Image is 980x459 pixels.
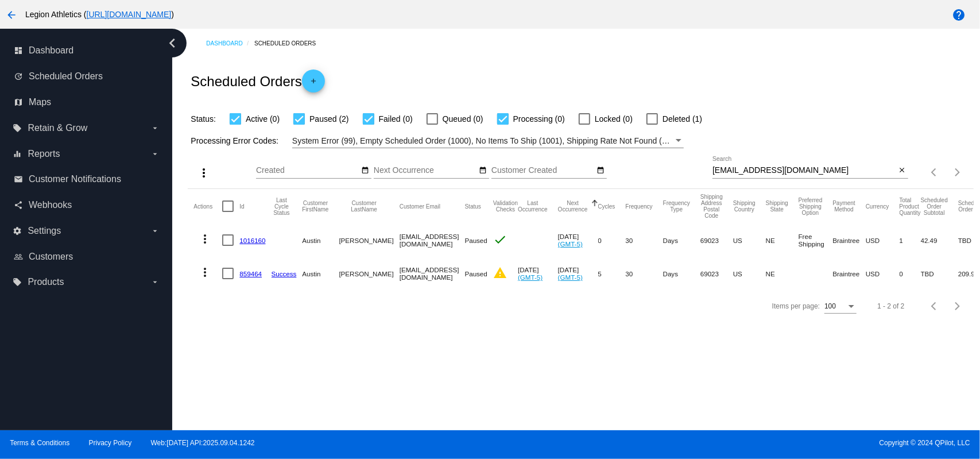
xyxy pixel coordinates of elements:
[198,232,212,246] mat-icon: more_vert
[13,226,22,236] i: settings
[14,46,23,55] i: dashboard
[14,67,160,86] a: update Scheduled Orders
[28,123,87,133] span: Retain & Grow
[558,200,588,213] button: Change sorting for NextOccurrenceUtc
[256,166,359,175] input: Created
[558,240,583,248] a: (GMT-5)
[339,223,400,257] mat-cell: [PERSON_NAME]
[465,203,481,210] button: Change sorting for Status
[14,41,160,60] a: dashboard Dashboard
[491,166,595,175] input: Customer Created
[307,77,320,91] mat-icon: add
[28,149,60,159] span: Reports
[272,197,292,216] button: Change sorting for LastProcessingCycleId
[712,166,896,175] input: Search
[766,200,788,213] button: Change sorting for ShippingState
[14,98,23,107] i: map
[254,34,326,52] a: Scheduled Orders
[493,233,507,246] mat-icon: check
[362,166,370,175] mat-icon: date_range
[151,439,255,447] a: Web:[DATE] API:2025.09.04.1242
[896,165,908,177] button: Clear
[29,45,73,56] span: Dashboard
[14,252,23,261] i: people_outline
[766,257,799,290] mat-cell: NE
[10,439,69,447] a: Terms & Conditions
[663,112,702,126] span: Deleted (1)
[191,136,278,145] span: Processing Error Codes:
[13,124,22,133] i: local_offer
[558,273,583,281] a: (GMT-5)
[206,34,254,52] a: Dashboard
[700,223,733,257] mat-cell: 69023
[191,70,324,92] h2: Scheduled Orders
[866,223,900,257] mat-cell: USD
[921,257,958,290] mat-cell: TBD
[921,223,958,257] mat-cell: 42.49
[733,223,766,257] mat-cell: US
[952,8,966,22] mat-icon: help
[766,223,799,257] mat-cell: NE
[626,223,663,257] mat-cell: 30
[400,203,440,210] button: Change sorting for CustomerEmail
[518,257,558,290] mat-cell: [DATE]
[14,196,160,214] a: share Webhooks
[150,124,160,133] i: arrow_drop_down
[733,200,756,213] button: Change sorting for ShippingCountry
[25,10,174,19] span: Legion Athletics ( )
[29,174,121,184] span: Customer Notifications
[163,34,181,52] i: chevron_left
[479,166,487,175] mat-icon: date_range
[14,93,160,111] a: map Maps
[465,237,487,244] span: Paused
[150,277,160,287] i: arrow_drop_down
[87,10,172,19] a: [URL][DOMAIN_NAME]
[946,295,969,318] button: Next page
[465,270,487,277] span: Paused
[946,161,969,184] button: Next page
[923,161,946,184] button: Previous page
[29,97,51,107] span: Maps
[900,257,921,290] mat-cell: 0
[89,439,132,447] a: Privacy Policy
[921,197,948,216] button: Change sorting for Subtotal
[824,303,857,311] mat-select: Items per page:
[302,223,339,257] mat-cell: Austin
[374,166,477,175] input: Next Occurrence
[443,112,483,126] span: Queued (0)
[292,134,684,148] mat-select: Filter by Processing Error Codes
[772,302,820,310] div: Items per page:
[700,257,733,290] mat-cell: 69023
[598,223,626,257] mat-cell: 0
[518,273,543,281] a: (GMT-5)
[302,200,328,213] button: Change sorting for CustomerFirstName
[923,295,946,318] button: Previous page
[29,71,103,82] span: Scheduled Orders
[339,257,400,290] mat-cell: [PERSON_NAME]
[14,170,160,188] a: email Customer Notifications
[558,223,598,257] mat-cell: [DATE]
[832,223,865,257] mat-cell: Braintree
[191,114,216,124] span: Status:
[900,189,921,223] mat-header-cell: Total Product Quantity
[663,257,700,290] mat-cell: Days
[14,72,23,81] i: update
[197,166,211,180] mat-icon: more_vert
[239,203,244,210] button: Change sorting for Id
[513,112,565,126] span: Processing (0)
[239,237,265,244] a: 1016160
[900,223,921,257] mat-cell: 1
[29,252,73,262] span: Customers
[400,223,465,257] mat-cell: [EMAIL_ADDRESS][DOMAIN_NAME]
[799,197,823,216] button: Change sorting for PreferredShippingOption
[339,200,389,213] button: Change sorting for CustomerLastName
[14,200,23,210] i: share
[663,223,700,257] mat-cell: Days
[832,200,855,213] button: Change sorting for PaymentMethod.Type
[13,277,22,287] i: local_offer
[309,112,348,126] span: Paused (2)
[877,302,904,310] div: 1 - 2 of 2
[598,203,615,210] button: Change sorting for Cycles
[866,203,889,210] button: Change sorting for CurrencyIso
[400,257,465,290] mat-cell: [EMAIL_ADDRESS][DOMAIN_NAME]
